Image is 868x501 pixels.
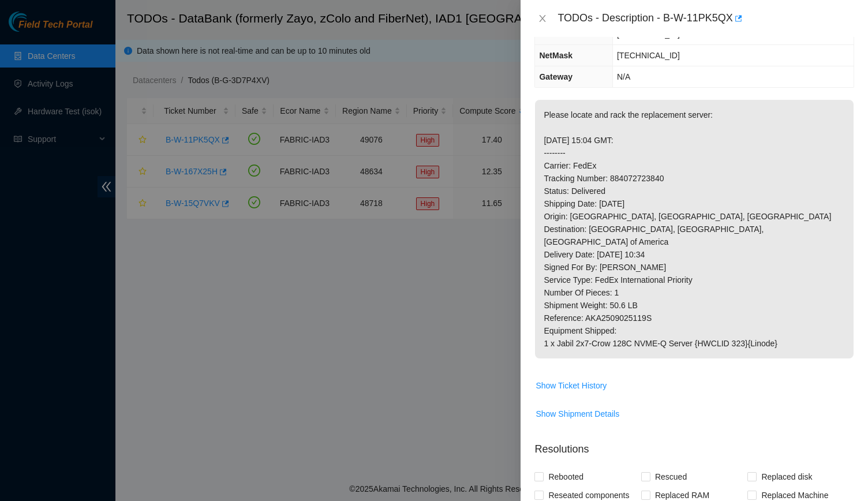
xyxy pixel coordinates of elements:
span: N/A [617,72,630,81]
span: Rebooted [544,468,588,486]
span: Replaced disk [757,468,817,486]
div: TODOs - Description - B-W-11PK5QX [558,9,854,28]
button: Show Ticket History [535,376,607,395]
p: Please locate and rack the replacement server: [DATE] 15:04 GMT: -------- Carrier: FedEx Tracking... [535,100,854,358]
p: Resolutions [534,432,854,457]
span: [TECHNICAL_ID] [617,51,680,60]
span: Show Ticket History [536,379,607,392]
span: Show Shipment Details [536,407,619,420]
span: Rescued [650,468,691,486]
button: Close [534,13,551,24]
button: Show Shipment Details [535,405,620,423]
span: Gateway [539,72,573,81]
span: close [538,14,547,23]
span: NetMask [539,51,573,60]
